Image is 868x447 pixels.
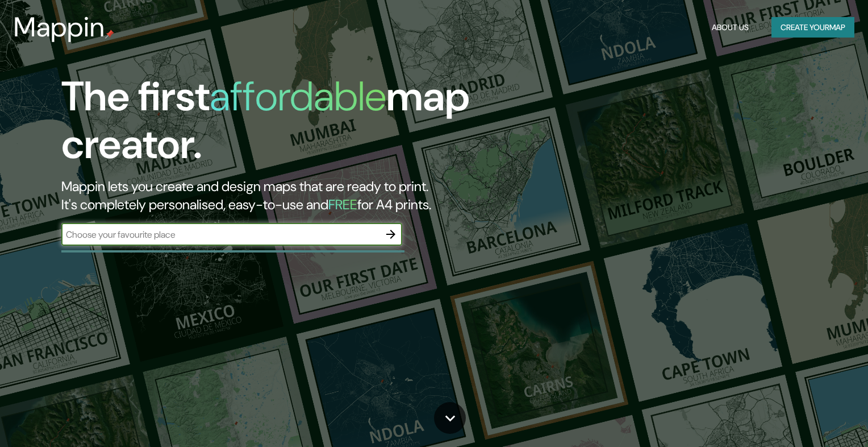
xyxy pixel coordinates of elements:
[61,177,495,214] h2: Mappin lets you create and design maps that are ready to print. It's completely personalised, eas...
[707,17,753,38] button: About Us
[61,228,379,241] input: Choose your favourite place
[771,17,854,38] button: Create yourmap
[210,70,386,123] h1: affordable
[105,30,114,39] img: mappin-pin
[61,73,495,177] h1: The first map creator.
[328,196,357,213] h5: FREE
[14,11,105,43] h3: Mappin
